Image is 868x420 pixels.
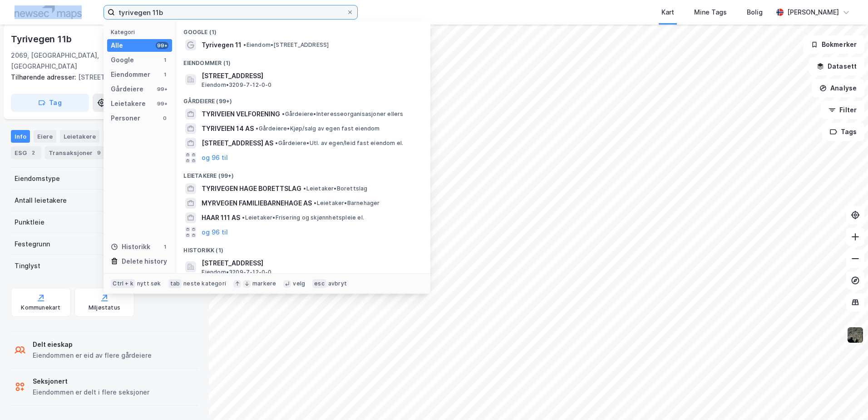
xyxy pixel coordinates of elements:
[33,376,149,387] div: Seksjonert
[256,125,258,132] span: •
[33,350,152,361] div: Eiendommen er eid av flere gårdeiere
[823,376,868,420] iframe: Chat Widget
[202,227,228,238] button: og 96 til
[15,260,40,271] div: Tinglyst
[111,84,143,95] div: Gårdeiere
[11,146,41,159] div: ESG
[103,130,137,143] div: Datasett
[11,50,152,72] div: 2069, [GEOGRAPHIC_DATA], [GEOGRAPHIC_DATA]
[328,280,347,287] div: avbryt
[15,173,60,184] div: Eiendomstype
[115,5,346,19] input: Søk på adresse, matrikkel, gårdeiere, leietakere eller personer
[11,32,73,46] div: Tyrivegen 11b
[11,94,89,112] button: Tag
[176,90,430,107] div: Gårdeiere (99+)
[94,148,104,157] div: 9
[275,140,278,146] span: •
[161,56,168,64] div: 1
[822,123,864,141] button: Tags
[45,146,107,159] div: Transaksjoner
[202,109,280,120] span: TYRIVEIEN VELFORENING
[21,304,60,311] div: Kommunekart
[111,113,140,124] div: Personer
[11,72,191,83] div: [STREET_ADDRESS]
[33,387,149,398] div: Eiendommen er delt i flere seksjoner
[183,280,226,287] div: neste kategori
[242,214,364,221] span: Leietaker • Frisering og skjønnhetspleie el.
[202,123,254,134] span: TYRIVEIEN 14 AS
[312,279,326,288] div: esc
[11,130,30,143] div: Info
[202,152,228,163] button: og 96 til
[747,7,763,18] div: Bolig
[661,7,674,18] div: Kart
[803,35,864,54] button: Bokmerker
[303,185,367,192] span: Leietaker • Borettslag
[156,42,168,49] div: 99+
[161,115,168,122] div: 0
[202,198,312,209] span: MYRVEGEN FAMILIEBARNEHAGE AS
[282,110,285,117] span: •
[243,41,329,49] span: Eiendom • [STREET_ADDRESS]
[29,148,38,157] div: 2
[202,138,273,149] span: [STREET_ADDRESS] AS
[314,200,380,207] span: Leietaker • Barnehager
[161,243,168,250] div: 1
[176,240,430,256] div: Historikk (1)
[156,100,168,107] div: 99+
[282,110,403,118] span: Gårdeiere • Interesseorganisasjoner ellers
[111,29,172,35] div: Kategori
[111,55,134,65] div: Google
[275,140,403,147] span: Gårdeiere • Utl. av egen/leid fast eiendom el.
[176,165,430,181] div: Leietakere (99+)
[256,125,380,132] span: Gårdeiere • Kjøp/salg av egen fast eiendom
[89,304,120,311] div: Miljøstatus
[202,81,271,89] span: Eiendom • 3209-7-12-0-0
[202,40,242,50] span: Tyrivegen 11
[33,339,152,350] div: Delt eieskap
[252,280,276,287] div: markere
[176,21,430,38] div: Google (1)
[111,241,150,252] div: Historikk
[15,217,44,228] div: Punktleie
[314,200,316,206] span: •
[293,280,305,287] div: velg
[202,258,419,269] span: [STREET_ADDRESS]
[60,130,99,143] div: Leietakere
[15,239,50,250] div: Festegrunn
[202,183,301,194] span: TYRIVEGEN HAGE BORETTSLAG
[823,376,868,420] div: Kontrollprogram for chat
[111,40,123,51] div: Alle
[156,85,168,93] div: 99+
[122,256,167,267] div: Delete history
[694,7,727,18] div: Mine Tags
[161,71,168,78] div: 1
[15,195,67,206] div: Antall leietakere
[15,5,82,19] img: logo.a4113a55bc3d86da70a041830d287a7e.svg
[202,70,419,81] span: [STREET_ADDRESS]
[111,69,150,80] div: Eiendommer
[137,280,161,287] div: nytt søk
[176,52,430,69] div: Eiendommer (1)
[168,279,182,288] div: tab
[34,130,56,143] div: Eiere
[243,41,246,48] span: •
[11,73,78,81] span: Tilhørende adresser:
[111,98,146,109] div: Leietakere
[303,185,306,192] span: •
[202,269,271,276] span: Eiendom • 3209-7-12-0-0
[821,101,864,119] button: Filter
[242,214,245,221] span: •
[812,79,864,97] button: Analyse
[202,212,240,223] span: HAAR 111 AS
[111,279,135,288] div: Ctrl + k
[809,57,864,75] button: Datasett
[787,7,839,18] div: [PERSON_NAME]
[847,326,864,344] img: 9k=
